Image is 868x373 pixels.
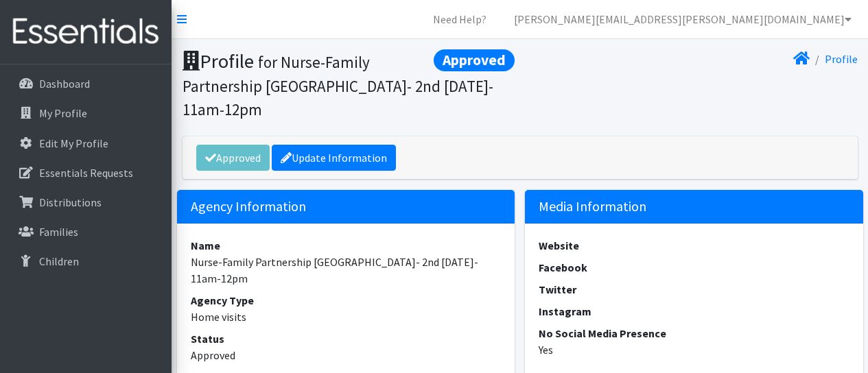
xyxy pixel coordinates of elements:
a: Distributions [5,189,166,216]
h5: Media Information [525,190,863,224]
p: My Profile [39,106,87,120]
a: Families [5,218,166,245]
dd: Approved [191,347,502,363]
dt: Facebook [539,259,849,276]
p: Edit My Profile [39,136,108,150]
a: Essentials Requests [5,159,166,186]
span: Approved [434,49,515,71]
dd: Yes [539,341,849,358]
p: Distributions [39,195,102,209]
dd: Nurse-Family Partnership [GEOGRAPHIC_DATA]- 2nd [DATE]- 11am-12pm [191,254,502,287]
a: Need Help? [422,5,497,33]
a: Edit My Profile [5,130,166,157]
p: Essentials Requests [39,166,133,180]
p: Dashboard [39,77,90,91]
dt: Agency Type [191,292,502,309]
a: My Profile [5,99,166,127]
p: Children [39,254,79,268]
dt: Instagram [539,303,849,320]
dd: Home visits [191,309,502,325]
dt: No Social Media Presence [539,325,849,341]
small: for Nurse-Family Partnership [GEOGRAPHIC_DATA]- 2nd [DATE]- 11am-12pm [183,52,493,119]
p: Families [39,225,78,239]
dt: Name [191,237,502,254]
img: HumanEssentials [5,9,166,55]
dt: Status [191,330,502,347]
a: [PERSON_NAME][EMAIL_ADDRESS][PERSON_NAME][DOMAIN_NAME] [503,5,863,33]
h1: Profile [183,49,515,121]
a: Profile [825,52,858,66]
a: Dashboard [5,70,166,97]
a: Children [5,248,166,275]
a: Update Information [272,145,396,171]
h5: Agency Information [177,190,515,224]
dt: Website [539,237,849,254]
dt: Twitter [539,281,849,298]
